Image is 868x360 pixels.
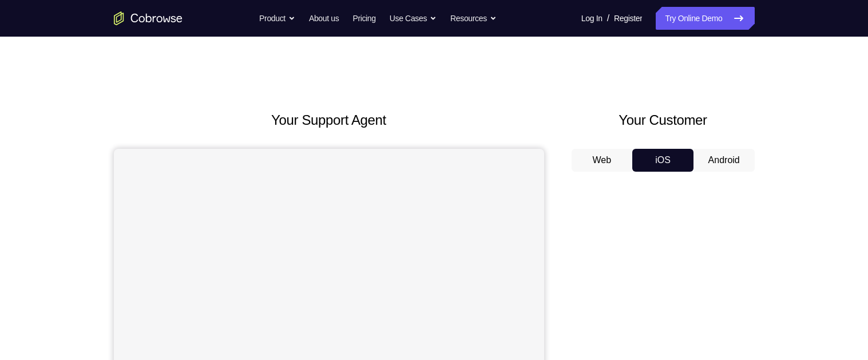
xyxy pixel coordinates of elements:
button: Android [693,149,755,172]
span: / [607,11,609,25]
a: Log In [581,7,603,30]
button: Product [259,7,295,30]
a: About us [309,7,339,30]
button: Web [572,149,633,172]
button: iOS [632,149,693,172]
a: Register [614,7,642,30]
a: Pricing [352,7,375,30]
h2: Your Support Agent [114,110,544,130]
button: Resources [450,7,497,30]
button: Use Cases [390,7,437,30]
h2: Your Customer [572,110,755,130]
a: Go to the home page [114,11,183,25]
a: Try Online Demo [656,7,754,30]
